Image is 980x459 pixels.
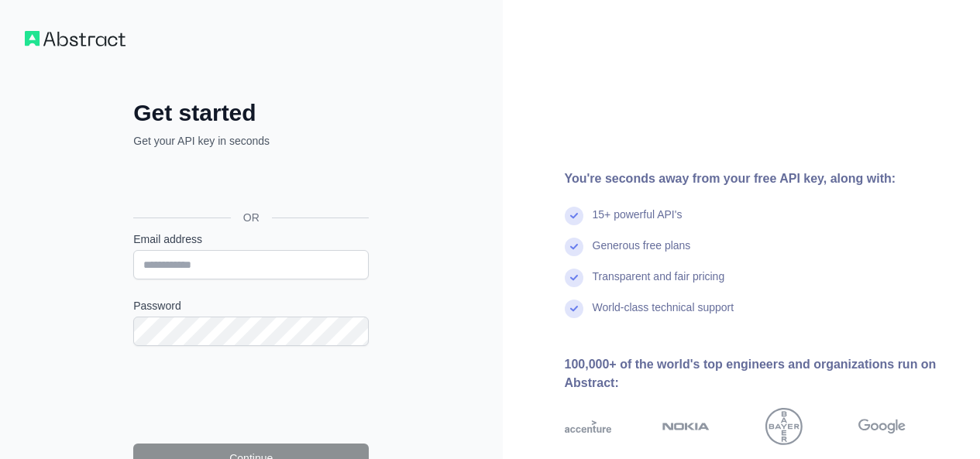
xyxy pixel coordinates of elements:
[133,365,369,425] iframe: reCAPTCHA
[133,133,369,149] p: Get your API key in seconds
[565,300,583,318] img: check mark
[565,170,956,188] div: You're seconds away from your free API key, along with:
[231,210,272,225] span: OR
[133,298,369,313] label: Password
[593,300,734,331] div: World-class technical support
[565,207,583,225] img: check mark
[25,31,126,46] img: Workflow
[133,231,369,247] label: Email address
[662,408,710,445] img: nokia
[565,355,956,392] div: 100,000+ of the world's top engineers and organizations run on Abstract:
[593,238,691,269] div: Generous free plans
[565,408,612,445] img: accenture
[858,408,906,445] img: google
[565,238,583,256] img: check mark
[565,269,583,287] img: check mark
[765,408,803,445] img: bayer
[593,207,683,238] div: 15+ powerful API's
[593,269,725,300] div: Transparent and fair pricing
[126,166,373,200] iframe: Botão "Fazer login com o Google"
[133,99,369,127] h2: Get started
